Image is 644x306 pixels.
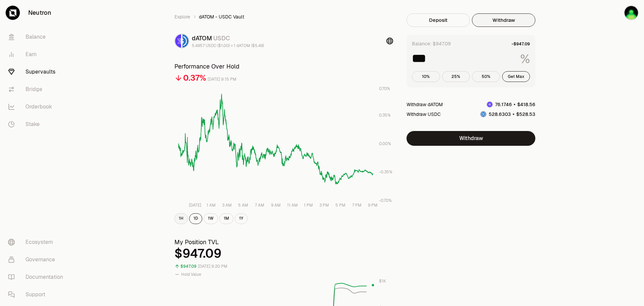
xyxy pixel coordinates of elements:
[3,286,72,303] a: Support
[379,86,390,91] tspan: 0.70%
[3,46,72,63] a: Earn
[407,131,535,146] button: Withdraw
[502,71,530,82] button: Get Max
[625,6,638,19] img: Baerentatze
[198,263,227,270] div: [DATE] 9:20 PM
[472,71,500,82] button: 50%
[255,203,264,208] tspan: 7 AM
[174,213,188,224] button: 1H
[442,71,470,82] button: 25%
[520,52,530,66] span: %
[3,63,72,81] a: Supervaults
[287,203,298,208] tspan: 11 AM
[3,251,72,268] a: Governance
[379,198,392,203] tspan: -0.70%
[472,13,535,27] button: Withdraw
[379,278,386,284] tspan: $1K
[379,169,392,175] tspan: -0.35%
[174,13,190,20] a: Explore
[174,237,393,247] h3: My Position TVL
[271,203,281,208] tspan: 9 AM
[181,272,201,277] span: Hold Value
[238,203,248,208] tspan: 5 AM
[3,81,72,98] a: Bridge
[192,34,264,43] div: dATOM
[174,13,393,20] nav: breadcrumb
[335,203,345,208] tspan: 5 PM
[3,28,72,46] a: Balance
[219,213,233,224] button: 1M
[183,73,206,83] div: 0.37%
[235,213,248,224] button: 1Y
[319,203,329,208] tspan: 3 PM
[407,111,441,118] div: Withdraw USDC
[174,247,393,260] div: $947.09
[204,213,218,224] button: 1W
[174,62,393,71] h3: Performance Over Hold
[213,34,230,42] span: USDC
[412,40,451,47] div: Balance: $947.09
[3,233,72,251] a: Ecosystem
[207,203,216,208] tspan: 1 AM
[379,113,391,118] tspan: 0.35%
[222,203,232,208] tspan: 3 AM
[175,34,181,48] img: dATOM Logo
[3,268,72,286] a: Documentation
[407,101,443,108] div: Withdraw dATOM
[199,13,244,20] span: dATOM - USDC Vault
[352,203,362,208] tspan: 7 PM
[189,213,202,224] button: 1D
[368,203,378,208] tspan: 9 PM
[208,76,236,83] div: [DATE] 9:15 PM
[180,263,197,270] div: $947.09
[192,43,264,48] div: 5.4957 USDC ($1.00) = 1 dATOM ($5.49)
[487,102,492,107] img: dATOM Logo
[379,141,391,146] tspan: 0.00%
[3,116,72,133] a: Stake
[407,13,470,27] button: Deposit
[189,203,201,208] tspan: [DATE]
[304,203,313,208] tspan: 1 PM
[412,71,440,82] button: 10%
[481,112,486,117] img: USDC Logo
[182,34,189,48] img: USDC Logo
[3,98,72,116] a: Orderbook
